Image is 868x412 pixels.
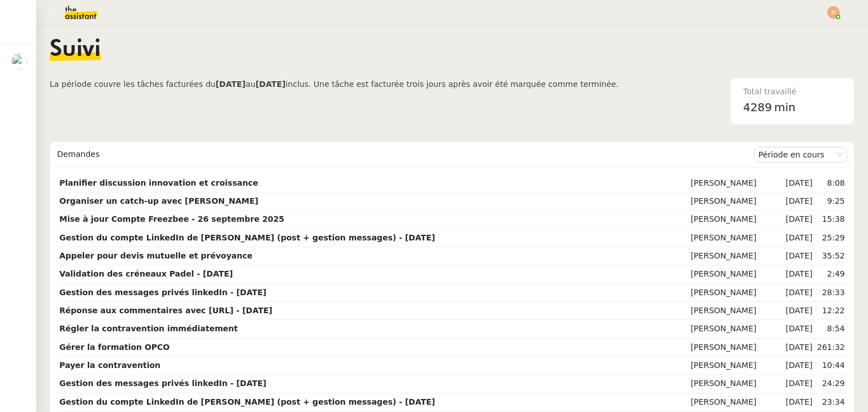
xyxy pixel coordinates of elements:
[255,80,285,89] b: [DATE]
[815,229,847,247] td: 25:29
[783,265,814,283] td: [DATE]
[815,302,847,320] td: 12:22
[688,320,783,338] td: [PERSON_NAME]
[59,178,258,187] strong: Planifier discussion innovation et croissance
[783,192,814,211] td: [DATE]
[59,233,435,242] strong: Gestion du compte LinkedIn de [PERSON_NAME] (post + gestion messages) - [DATE]
[815,265,847,283] td: 2:49
[50,80,215,89] span: La période couvre les tâches facturées du
[783,320,814,338] td: [DATE]
[59,214,284,223] strong: Mise à jour Compte Freezbee - 26 septembre 2025
[688,211,783,229] td: [PERSON_NAME]
[815,393,847,411] td: 23:34
[758,147,843,162] nz-select-item: Période en cours
[783,339,814,357] td: [DATE]
[688,229,783,247] td: [PERSON_NAME]
[783,393,814,411] td: [DATE]
[815,247,847,265] td: 35:52
[59,379,267,388] strong: Gestion des messages privés linkedIn - [DATE]
[285,80,618,89] span: inclus. Une tâche est facturée trois jours après avoir été marquée comme terminée.
[815,320,847,338] td: 8:54
[783,229,814,247] td: [DATE]
[11,54,27,69] img: users%2F37wbV9IbQuXMU0UH0ngzBXzaEe12%2Favatar%2Fcba66ece-c48a-48c8-9897-a2adc1834457
[815,284,847,302] td: 28:33
[246,80,255,89] span: au
[815,174,847,192] td: 8:08
[688,174,783,192] td: [PERSON_NAME]
[815,211,847,229] td: 15:38
[783,174,814,192] td: [DATE]
[827,6,840,19] img: svg
[215,80,245,89] b: [DATE]
[50,38,101,61] span: Suivi
[815,192,847,211] td: 9:25
[688,393,783,411] td: [PERSON_NAME]
[57,143,754,166] div: Demandes
[688,302,783,320] td: [PERSON_NAME]
[59,251,253,260] strong: Appeler pour devis mutuelle et prévoyance
[688,375,783,393] td: [PERSON_NAME]
[59,324,238,333] strong: Régler la contravention immédiatement
[743,100,772,114] span: 4289
[783,247,814,265] td: [DATE]
[59,361,160,370] strong: Payer la contravention
[815,357,847,375] td: 10:44
[59,288,267,297] strong: Gestion des messages privés linkedIn - [DATE]
[688,247,783,265] td: [PERSON_NAME]
[774,98,796,117] span: min
[59,269,233,278] strong: Validation des créneaux Padel - [DATE]
[783,284,814,302] td: [DATE]
[688,357,783,375] td: [PERSON_NAME]
[59,343,170,352] strong: Gérer la formation OPCO
[783,211,814,229] td: [DATE]
[815,375,847,393] td: 24:29
[688,192,783,211] td: [PERSON_NAME]
[688,339,783,357] td: [PERSON_NAME]
[743,85,841,98] div: Total travaillé
[783,357,814,375] td: [DATE]
[59,196,258,205] strong: Organiser un catch-up avec [PERSON_NAME]
[59,306,272,315] strong: Réponse aux commentaires avec [URL] - [DATE]
[688,265,783,283] td: [PERSON_NAME]
[688,284,783,302] td: [PERSON_NAME]
[815,339,847,357] td: 261:32
[783,375,814,393] td: [DATE]
[59,397,435,406] strong: Gestion du compte LinkedIn de [PERSON_NAME] (post + gestion messages) - [DATE]
[783,302,814,320] td: [DATE]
